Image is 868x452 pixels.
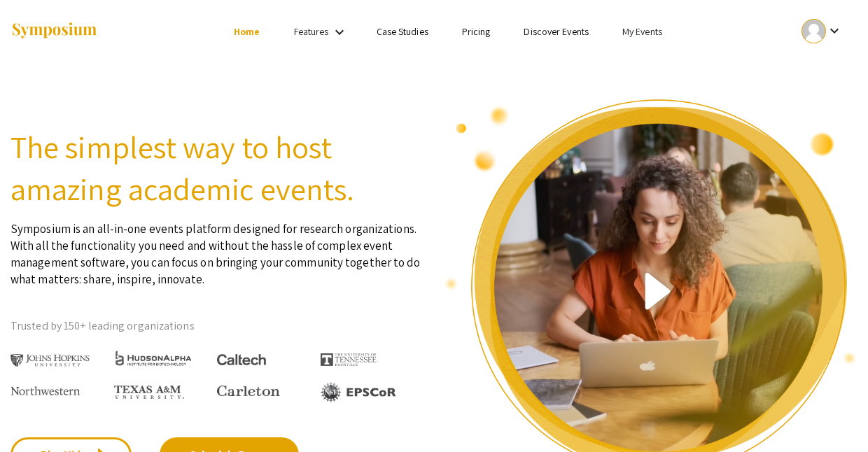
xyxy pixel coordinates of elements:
[826,22,843,39] mat-icon: Expand account dropdown
[321,382,398,402] img: EPSCOR
[10,354,90,367] img: Johns Hopkins University
[217,354,266,366] img: Caltech
[294,25,329,38] a: Features
[10,316,423,337] p: Trusted by 150+ leading organizations
[462,25,491,38] a: Pricing
[114,350,193,366] img: HudsonAlpha
[377,25,428,38] a: Case Studies
[10,126,423,210] h2: The simplest way to host amazing academic events.
[10,22,98,41] img: Symposium by ForagerOne
[331,24,348,41] mat-icon: Expand Features list
[217,386,280,397] img: Carleton
[10,210,423,288] p: Symposium is an all-in-one events platform designed for research organizations. With all the func...
[524,25,589,38] a: Discover Events
[10,386,80,395] img: Northwestern
[808,389,857,442] iframe: Chat
[114,386,184,400] img: Texas A&M University
[321,353,377,366] img: The University of Tennessee
[234,25,260,38] a: Home
[787,15,857,47] button: Expand account dropdown
[622,25,662,38] a: My Events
